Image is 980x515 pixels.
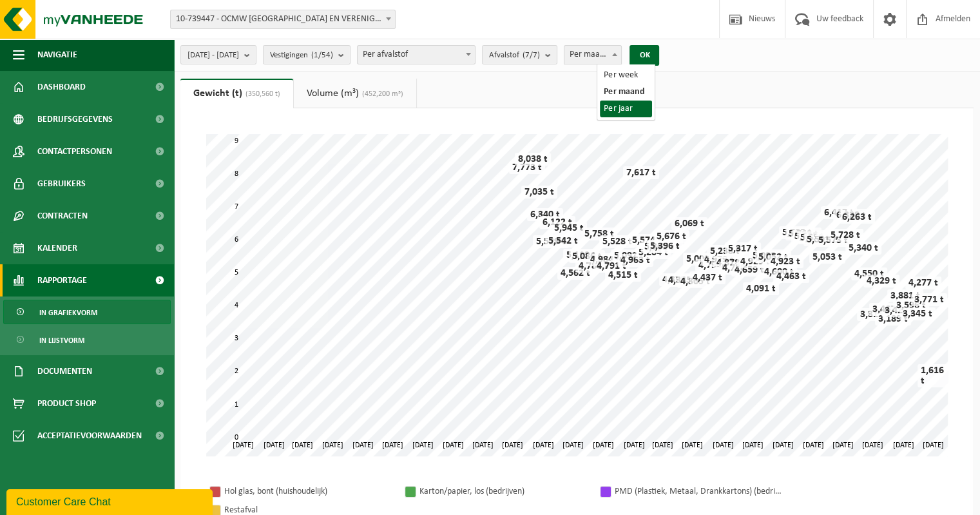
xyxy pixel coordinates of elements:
[37,39,77,71] span: Navigatie
[533,235,569,248] div: 5,529 t
[887,289,923,302] div: 3,881 t
[545,235,581,248] div: 5,542 t
[527,208,563,221] div: 6,340 t
[611,249,647,262] div: 5,092 t
[37,420,142,452] span: Acceptatievoorwaarden
[641,240,677,253] div: 5,361 t
[623,166,659,179] div: 7,617 t
[683,253,719,266] div: 5,000 t
[482,45,557,64] button: Afvalstof(7/7)
[761,266,797,278] div: 4,600 t
[359,90,403,98] span: (452,200 m³)
[37,135,112,168] span: Contactpersonen
[731,264,767,277] div: 4,659 t
[37,168,86,200] span: Gebruikers
[743,282,779,295] div: 4,091 t
[677,275,713,288] div: 4,305 t
[617,254,653,267] div: 4,963 t
[564,46,622,64] span: Per maand
[875,313,911,326] div: 3,189 t
[563,249,599,262] div: 5,112 t
[815,234,851,247] div: 5,573 t
[803,233,840,246] div: 5,591 t
[170,10,396,29] span: 10-739447 - OCMW BRUGGE EN VERENIGINGEN - BRUGGE
[647,240,683,253] div: 5,396 t
[851,267,887,280] div: 4,550 t
[635,246,671,259] div: 5,204 t
[587,253,623,266] div: 4,984 t
[539,216,575,229] div: 6,122 t
[3,300,171,324] a: In grafiekvorm
[755,251,791,264] div: 5,052 t
[180,45,256,64] button: [DATE] - [DATE]
[737,255,773,268] div: 4,929 t
[899,307,936,320] div: 3,345 t
[785,228,821,240] div: 5,768 t
[749,249,785,262] div: 5,098 t
[419,483,587,500] div: Karton/papier, los (bedrijven)
[521,186,557,199] div: 7,035 t
[821,206,857,219] div: 6,417 t
[893,299,929,312] div: 3,596 t
[311,51,333,59] count: (1/54)
[39,328,84,353] span: In lijstvorm
[557,267,593,280] div: 4,562 t
[599,235,635,248] div: 5,528 t
[833,209,869,222] div: 6,328 t
[725,242,761,255] div: 5,317 t
[515,153,551,166] div: 8,038 t
[357,45,476,64] span: Per afvalstof
[857,308,893,321] div: 3,315 t
[358,46,475,64] span: Per afvalstof
[791,230,827,243] div: 5,685 t
[653,230,689,243] div: 5,676 t
[918,364,948,387] div: 1,616 t
[713,257,749,269] div: 4,878 t
[593,260,629,273] div: 4,791 t
[665,274,701,287] div: 4,345 t
[827,229,863,242] div: 5,728 t
[489,46,540,65] span: Afvalstof
[3,327,171,352] a: In lijstvorm
[37,387,96,420] span: Product Shop
[797,231,833,244] div: 5,650 t
[187,46,239,65] span: [DATE] - [DATE]
[171,10,395,28] span: 10-739447 - OCMW BRUGGE EN VERENIGINGEN - BRUGGE
[719,262,755,275] div: 4,728 t
[575,260,611,273] div: 4,786 t
[671,217,707,230] div: 6,069 t
[37,232,77,264] span: Kalender
[242,90,280,98] span: (350,560 t)
[37,71,86,103] span: Dashboard
[863,275,899,287] div: 4,329 t
[695,259,731,272] div: 4,794 t
[845,242,881,255] div: 5,340 t
[37,355,92,387] span: Documenten
[509,161,545,174] div: 7,773 t
[629,45,659,66] button: OK
[605,269,641,282] div: 4,515 t
[263,45,351,64] button: Vestigingen(1/54)
[707,245,743,258] div: 5,238 t
[270,46,333,65] span: Vestigingen
[180,79,293,108] a: Gewicht (t)
[839,211,875,224] div: 6,263 t
[551,222,587,235] div: 5,945 t
[881,304,918,317] div: 3,429 t
[701,253,737,266] div: 4,979 t
[37,200,88,232] span: Contracten
[294,79,416,108] a: Volume (m³)
[615,483,782,500] div: PMD (Plastiek, Metaal, Drankkartons) (bedrijven)
[779,226,815,239] div: 5,795 t
[600,84,652,101] li: Per maand
[629,234,665,247] div: 5,574 t
[224,483,392,500] div: Hol glas, bont (huishoudelijk)
[600,67,652,84] li: Per week
[37,103,113,135] span: Bedrijfsgegevens
[39,300,97,325] span: In grafiekvorm
[6,487,215,515] iframe: chat widget
[600,101,652,117] li: Per jaar
[37,264,87,296] span: Rapportage
[911,293,947,306] div: 3,771 t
